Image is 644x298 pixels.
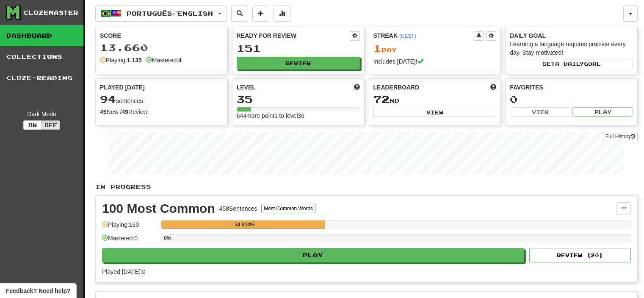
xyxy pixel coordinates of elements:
span: This week in points, UTC [490,83,496,92]
span: a daily [555,61,584,67]
div: Dark Mode [6,110,77,118]
button: View [510,107,570,117]
button: Most Common Words [261,204,315,213]
div: Mastered: 0 [102,234,157,248]
a: Full History [603,132,638,141]
div: 458 Sentences [219,204,257,213]
span: 94 [100,93,116,105]
div: Learning a language requires practice every day. Stay motivated! [510,40,633,57]
div: 0 [510,94,633,105]
a: (CEST) [399,33,416,39]
button: On [23,120,42,130]
span: 72 [373,93,390,105]
button: Português/English [95,6,227,22]
div: 35 [237,94,360,105]
button: Review (20) [529,248,631,262]
div: 151 [237,43,360,54]
span: Played [DATE]: 0 [102,268,145,275]
button: Add sentence to collection [252,6,269,22]
div: 13.660 [100,42,223,53]
span: Open feedback widget [6,287,70,295]
div: 100 Most Common [102,202,215,215]
div: nd [373,94,497,105]
div: Favorites [510,83,633,92]
button: View [373,108,497,117]
div: 644 more points to level 36 [237,111,360,120]
div: Daily Goal [510,31,633,40]
button: Off [41,120,60,130]
button: Seta dailygoal [510,59,633,68]
button: Search sentences [231,6,248,22]
button: Review [237,57,360,70]
div: 34.934% [164,220,325,229]
div: Score [100,31,223,40]
button: More stats [274,6,290,22]
strong: 49 [122,109,128,115]
div: Playing: 160 [102,220,157,234]
div: Mastered: [146,56,182,64]
div: Includes [DATE]! [373,57,497,66]
span: Level [237,83,256,92]
div: Clozemaster [23,8,78,17]
div: New / Review [100,108,223,116]
div: Playing: [100,56,142,64]
span: Leaderboard [373,83,420,92]
strong: 4 [178,57,182,64]
div: Day [373,43,497,54]
span: 1 [373,42,381,54]
span: Português / English [127,10,213,17]
strong: 1.135 [127,57,142,64]
strong: 45 [100,109,107,115]
span: Score more points to level up [354,83,360,92]
div: sentences [100,94,223,105]
button: Play [572,107,633,117]
p: In Progress [95,183,638,191]
button: Play [102,248,524,262]
span: Played [DATE] [100,83,145,92]
div: Ready for Review [237,31,350,40]
div: Streak [373,31,474,40]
